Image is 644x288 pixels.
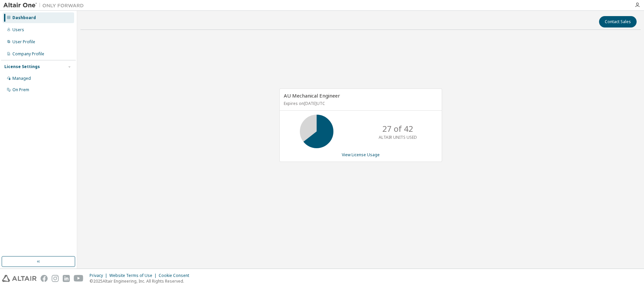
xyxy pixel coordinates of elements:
[109,273,159,278] div: Website Terms of Use
[90,278,193,284] p: © 2025 Altair Engineering, Inc. All Rights Reserved.
[284,92,340,99] span: AU Mechanical Engineer
[74,275,84,282] img: youtube.svg
[599,16,637,27] button: Contact Sales
[284,101,436,106] p: Expires on [DATE] UTC
[342,152,380,158] a: View License Usage
[12,76,31,81] div: Managed
[12,15,36,20] div: Dashboard
[4,64,40,69] div: License Settings
[90,273,109,278] div: Privacy
[382,123,413,134] p: 27 of 42
[12,27,24,33] div: Users
[2,275,37,282] img: altair_logo.svg
[63,275,70,282] img: linkedin.svg
[12,87,29,93] div: On Prem
[41,275,48,282] img: facebook.svg
[159,273,193,278] div: Cookie Consent
[12,39,35,45] div: User Profile
[52,275,59,282] img: instagram.svg
[12,51,44,57] div: Company Profile
[3,2,87,9] img: Altair One
[379,134,417,140] p: ALTAIR UNITS USED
